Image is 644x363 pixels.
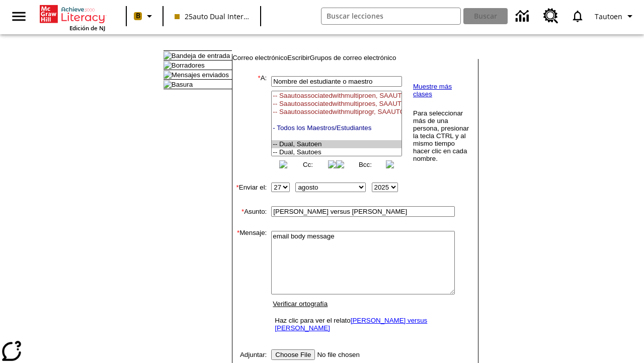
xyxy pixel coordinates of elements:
td: Enviar el: [232,180,267,194]
span: 25auto Dual International [175,11,249,22]
input: Buscar campo [321,8,460,24]
td: Para seleccionar más de una persona, presionar la tecla CTRL y al mismo tiempo hacer clic en cada... [413,109,469,163]
img: button_right.png [386,160,394,168]
img: button_right.png [328,160,336,168]
a: Centro de información [510,3,537,30]
img: folder_icon.gif [164,61,172,69]
span: Edición de NJ [69,24,105,32]
img: spacer.gif [232,170,243,180]
a: Verificar ortografía [273,300,328,308]
img: spacer.gif [232,219,243,229]
a: Correo electrónico [232,54,287,62]
a: Escribir [287,54,309,62]
img: button_left.png [336,160,344,168]
td: A: [232,74,267,170]
img: spacer.gif [232,337,243,347]
img: button_left.png [279,160,287,168]
a: Borradores [172,62,205,69]
option: -- Dual, Sautoen [272,140,401,148]
button: Boost El color de la clase es melocotón. Cambiar el color de la clase. [130,7,159,25]
option: -- Dual, Sautoes [272,148,401,156]
td: Mensaje: [232,229,267,337]
a: Notificaciones [565,3,591,29]
span: Tautoen [595,11,622,22]
a: Mensajes enviados [172,71,229,79]
option: -- Saautoassociatedwithmultiproes, SAAUTOASSOCIATEDWITHMULTIPROGRAMES [272,100,401,108]
a: Bandeja de entrada [172,52,230,59]
img: folder_icon.gif [164,80,172,88]
option: -- Saautoassociatedwithmultiproen, SAAUTOASSOCIATEDWITHMULTIPROGRAMEN [272,92,401,100]
span: B [136,10,140,22]
a: Muestre más clases [413,83,452,98]
td: Adjuntar: [232,347,267,362]
a: Grupos de correo electrónico [310,54,396,62]
img: folder_icon.gif [164,51,172,59]
img: spacer.gif [267,120,269,125]
button: Perfil/Configuración [591,7,640,25]
a: Cc: [303,161,313,168]
td: Asunto: [232,204,267,219]
a: [PERSON_NAME] versus [PERSON_NAME] [275,317,427,332]
option: -- Saautoassociatedwithmultiprogr, SAAUTOASSOCIATEDWITHMULTIPROGRAMCLA [272,108,401,116]
td: Haz clic para ver el relato [272,314,454,334]
img: folder_icon.gif [164,71,172,79]
img: spacer.gif [232,194,243,204]
div: Portada [40,3,105,32]
a: Bcc: [359,161,372,168]
a: Basura [172,81,193,88]
button: Abrir el menú lateral [4,2,34,31]
a: Centro de recursos, Se abrirá en una pestaña nueva. [537,3,565,30]
option: - Todos los Maestros/Estudiantes [272,124,401,132]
